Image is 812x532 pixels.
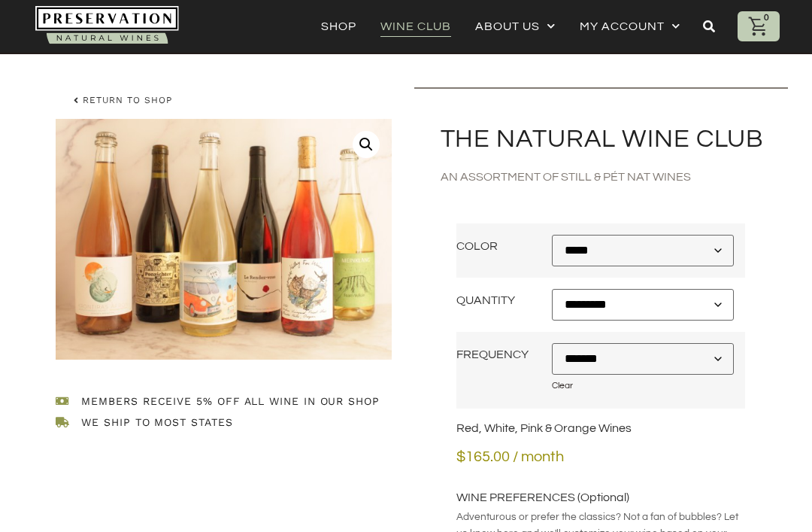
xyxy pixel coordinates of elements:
a: Clear [552,381,573,391]
a: Return to Shop [56,87,190,114]
a: Wine Club [380,16,451,37]
span: Members receive 5% off all wine in our shop [77,394,380,408]
a: Shop [321,16,356,37]
img: Natural-organic-biodynamic-wine [35,6,179,47]
span: WINE PREFERENCES (Optional) [456,491,629,503]
h2: The Natural Wine Club [441,126,788,152]
p: Red, White, Pink & Orange Wines [456,420,746,436]
span: / month [513,449,564,464]
span: $ [456,449,465,464]
div: 0 [760,11,774,25]
nav: Menu [321,16,680,37]
a: About Us [475,16,556,37]
a: My account [580,16,680,37]
span: We Ship To Most States [77,415,232,429]
label: Frequency [456,346,529,363]
span: Return to Shop [83,96,172,105]
bdi: 165.00 [456,449,510,464]
label: Color [456,238,498,254]
label: Quantity [456,292,515,309]
a: View full-screen image gallery [353,131,380,158]
h2: An Assortment of Still & Pét Nat Wines [441,167,788,187]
